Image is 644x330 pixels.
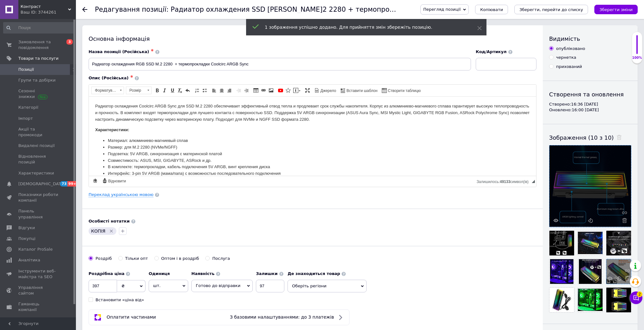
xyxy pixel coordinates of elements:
div: Кiлькiсть символiв [477,178,532,184]
body: Редактор, 7031DF35-2728-49D1-86C3-AF7AACA477BB [6,6,441,80]
b: Особисті нотатки [89,219,130,223]
b: Залишки [256,271,277,276]
a: Повернути (Ctrl+Z) [184,87,191,94]
button: Зберегти зміни [594,5,638,14]
span: Назва позиції (Російська) [89,49,149,54]
span: 3 [66,39,73,45]
div: Створено: 16:36 [DATE] [549,101,631,107]
a: Вставити іконку [285,87,292,94]
span: КОПІЯ [91,229,105,234]
span: Панель управління [18,208,59,220]
span: Категорії [18,105,38,110]
span: Гаманець компанії [18,301,59,313]
a: Вставити повідомлення [292,87,301,94]
div: 100% Якість заповнення [632,32,642,64]
span: Сезонні знижки [18,88,59,100]
iframe: Редактор, 7031DF35-2728-49D1-86C3-AF7AACA477BB [89,97,536,176]
b: Роздрібна ціна [89,271,124,276]
svg: Видалити мітку [109,229,114,234]
a: Вставити/видалити маркований список [201,87,208,94]
span: Імпорт [18,116,33,121]
a: Максимізувати [304,87,311,94]
a: Джерело [313,87,337,94]
input: 0 [89,280,117,292]
span: Форматування [92,87,118,94]
a: Зменшити відступ [235,87,242,94]
button: Копіювати [475,5,508,14]
a: Форматування [91,87,124,94]
span: ✱ [151,48,154,52]
h1: Редагування позиції: Радиатор охлаждения SSD M.2 2280 + термопрокладки Coolleo CL-SSD-V3 Silver [95,6,499,13]
div: опубліковано [556,46,585,52]
b: Наявність [191,271,214,276]
p: Радиатор охлаждения Coolcirc ARGB Sync для SSD M.2 2280 обеспечивает эффективный отвод тепла и пр... [6,6,441,26]
a: Розмір [126,87,152,94]
b: Одиниця [149,271,170,276]
span: Перегляд позиції [423,7,461,12]
span: Створити таблицю [387,88,421,94]
span: Позиції [18,67,34,72]
strong: Характеристики: [6,31,40,35]
span: Готово до відправки [196,283,240,288]
span: Потягніть для зміни розмірів [532,180,535,183]
li: В комплекте: термопрокладки, кабель подключения 5V ARGB, винт крепления диска [19,67,428,74]
li: Интерфейс: 3-pin 5V ARGB (мама/папа) с возможностью последовательного подключения [19,74,428,80]
span: 2 [637,291,642,297]
li: Подсветка: 5V ARGB, синхронизация с материнской платой [19,54,428,61]
span: Опис (Російська) [89,76,129,80]
a: Відновити [101,177,127,184]
a: Збільшити відступ [243,87,250,94]
li: Материал: алюминиево-магниевый сплав [19,41,428,47]
span: Копіювати [480,7,503,12]
div: Роздріб [96,256,112,261]
div: Повернутися назад [82,7,87,12]
span: Аналітика [18,257,40,263]
div: Тільки опт [125,256,148,261]
div: Оптом і в роздріб [161,256,199,261]
div: Створення та оновлення [549,90,631,98]
span: Джерело [319,88,336,94]
span: Товари та послуги [18,56,59,61]
a: Зробити резервну копію зараз [92,177,99,184]
span: Замовлення та повідомлення [18,39,59,51]
div: прихований [556,64,582,70]
span: 49133 [500,180,510,184]
span: ₴ [121,284,125,288]
b: Де знаходиться товар [288,271,340,276]
div: Ваш ID: 3744261 [21,9,76,15]
span: Відгуки [18,225,35,231]
a: Вставити/видалити нумерований список [194,87,201,94]
span: Відновлення позицій [18,154,59,165]
span: Код/Артикул [476,49,507,54]
span: ✱ [130,75,133,79]
a: По правому краю [226,87,233,94]
a: Зображення [268,87,275,94]
span: Характеристики [18,170,54,176]
span: 99+ [67,181,78,186]
span: Оберіть регіони [288,280,367,292]
a: По лівому краю [211,87,218,94]
div: чернетка [556,55,576,60]
a: Жирний (Ctrl+B) [154,87,161,94]
div: Встановити «ціна від» [96,297,144,303]
span: Видалені позиції [18,143,55,149]
li: Размер: для M.2 2280 (NVMe/NGFF) [19,47,428,54]
span: [DEMOGRAPHIC_DATA] [18,181,65,187]
a: Таблиця [252,87,259,94]
span: Акції та промокоди [18,126,59,138]
a: Додати відео з YouTube [277,87,284,94]
button: Чат з покупцем2 [630,291,642,304]
a: Курсив (Ctrl+I) [161,87,168,94]
span: Відновити [107,179,126,184]
div: Видимість [549,35,631,43]
div: Основна інформація [89,35,536,43]
div: Зображення (10 з 10) [549,134,631,142]
a: Видалити форматування [176,87,183,94]
input: Наприклад, H&M жіноча сукня зелена 38 розмір вечірня максі з блискітками [89,58,471,70]
input: Пошук [3,22,75,34]
i: Зберегти зміни [599,7,633,12]
span: Каталог ProSale [18,247,53,252]
button: Зберегти, перейти до списку [514,5,588,14]
div: 100% [632,56,642,60]
a: По центру [218,87,225,94]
